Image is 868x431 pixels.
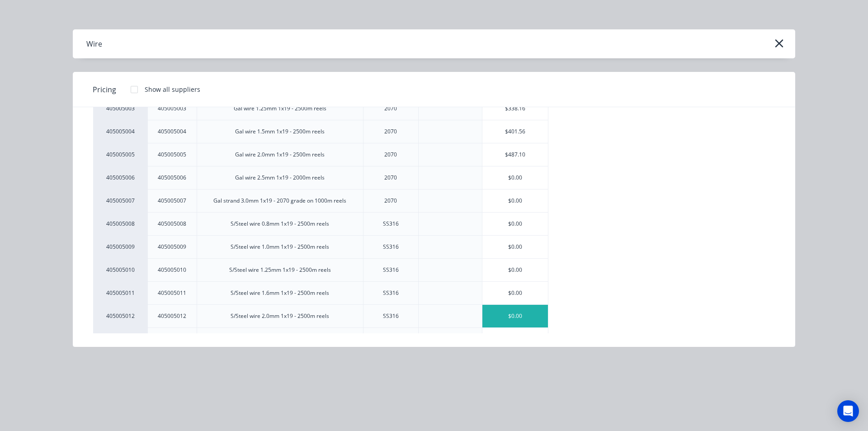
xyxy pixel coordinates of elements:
div: 405005004 [158,128,186,136]
div: $0.00 [482,328,548,350]
div: Gal wire 1.5mm 1x19 - 2500m reels [235,128,325,136]
div: $401.56 [482,120,548,143]
div: $338.16 [482,97,548,120]
span: Pricing [93,84,116,95]
div: Wire [86,38,102,49]
div: S/Steel wire 2.0mm 1x19 - 2500m reels [231,312,329,320]
div: 405005009 [93,235,147,258]
div: Open Intercom Messenger [837,400,859,422]
div: 405005003 [93,97,147,120]
div: S/Steel wire 1.0mm 1x19 - 2500m reels [231,243,329,251]
div: 405005007 [93,189,147,212]
div: 405005006 [93,166,147,189]
div: Gal wire 2.5mm 1x19 - 2000m reels [235,174,325,182]
div: SS316 [383,266,399,274]
div: 405005009 [158,243,186,251]
div: $0.00 [482,282,548,304]
div: 2070 [384,104,397,113]
div: $0.00 [482,166,548,189]
div: SS316 [383,220,399,228]
div: Gal strand 3.0mm 1x19 - 2070 grade on 1000m reels [213,197,346,205]
div: 405005003 [158,104,186,113]
div: $487.10 [482,143,548,166]
div: 2070 [384,174,397,182]
div: $0.00 [482,189,548,212]
div: S/Steel wire 0.8mm 1x19 - 2500m reels [231,220,329,228]
div: 2070 [384,197,397,205]
div: 405005008 [93,212,147,235]
div: S/Steel wire 1.25mm 1x19 - 2500m reels [229,266,331,274]
div: 2070 [384,128,397,136]
div: 405005012 [93,304,147,327]
div: 405005004 [93,120,147,143]
div: $0.00 [482,236,548,258]
div: 405005013 [93,327,147,350]
div: 405005011 [93,281,147,304]
div: 2070 [384,151,397,159]
div: 405005008 [158,220,186,228]
div: Show all suppliers [145,85,200,94]
div: 405005006 [158,174,186,182]
div: SS316 [383,289,399,297]
div: SS316 [383,312,399,320]
div: Gal wire 1.25mm 1x19 - 2500m reels [234,104,326,113]
div: 405005005 [158,151,186,159]
div: S/Steel wire 1.6mm 1x19 - 2500m reels [231,289,329,297]
div: 405005007 [158,197,186,205]
div: $0.00 [482,213,548,235]
div: 405005005 [93,143,147,166]
div: $0.00 [482,259,548,281]
div: Gal wire 2.0mm 1x19 - 2500m reels [235,151,325,159]
div: 405005010 [93,258,147,281]
div: $0.00 [482,305,548,327]
div: 405005012 [158,312,186,320]
div: 405005010 [158,266,186,274]
div: SS316 [383,243,399,251]
div: 405005011 [158,289,186,297]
